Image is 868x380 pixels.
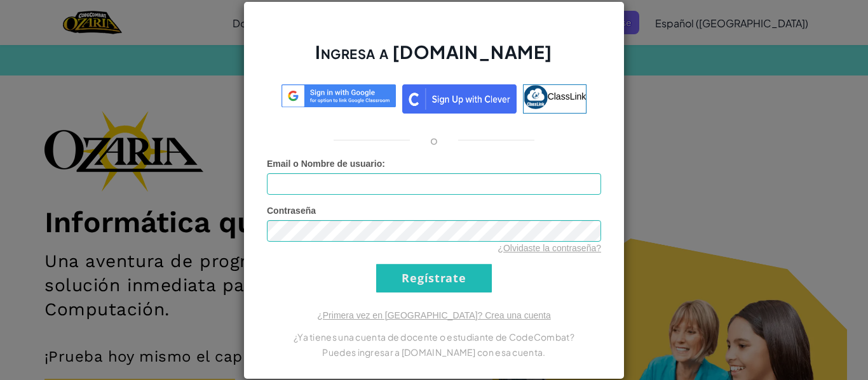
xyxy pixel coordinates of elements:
[267,159,382,169] span: Email o Nombre de usuario
[498,243,601,253] a: ¿Olvidaste la contraseña?
[317,310,551,320] a: ¿Primera vez en [GEOGRAPHIC_DATA]? Crea una cuenta
[402,84,517,114] img: clever_sso_button@2x.png
[267,329,601,344] p: ¿Ya tienes una cuenta de docente o estudiante de CodeCombat?
[267,157,385,170] label: :
[430,133,438,148] p: o
[267,40,601,77] h2: Ingresa a [DOMAIN_NAME]
[548,91,587,101] span: ClassLink
[281,84,396,108] img: log-in-google-sso.svg
[524,85,548,109] img: classlink-logo-small.png
[376,264,492,292] input: Regístrate
[267,344,601,360] p: Puedes ingresar a [DOMAIN_NAME] con esa cuenta.
[267,206,316,216] span: Contraseña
